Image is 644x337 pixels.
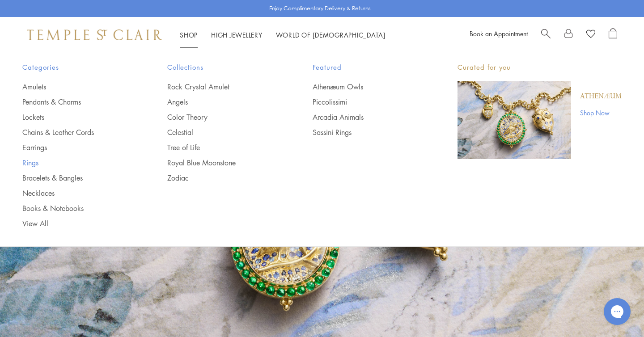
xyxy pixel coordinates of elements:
nav: Main navigation [180,29,386,41]
a: Books & Notebooks [22,203,131,213]
a: Open Shopping Bag [609,28,617,42]
a: ShopShop [180,30,198,39]
span: Categories [22,62,131,73]
p: Curated for you [458,62,622,73]
a: Zodiac [167,173,276,183]
a: Arcadia Animals [313,112,422,122]
a: Royal Blue Moonstone [167,158,276,168]
a: Athenæum Owls [313,82,422,92]
a: Bracelets & Bangles [22,173,131,183]
a: Pendants & Charms [22,97,131,107]
a: Piccolissimi [313,97,422,107]
a: Amulets [22,82,131,92]
a: Book an Appointment [470,29,528,38]
a: Search [541,28,551,42]
span: Collections [167,62,276,73]
a: Athenæum [580,92,622,101]
a: World of [DEMOGRAPHIC_DATA]World of [DEMOGRAPHIC_DATA] [276,30,386,39]
a: Lockets [22,112,131,122]
a: Shop Now [580,108,622,118]
a: Color Theory [167,112,276,122]
a: Sassini Rings [313,127,422,137]
a: Angels [167,97,276,107]
p: Enjoy Complimentary Delivery & Returns [269,4,371,13]
a: Earrings [22,143,131,152]
a: Necklaces [22,188,131,198]
a: Rock Crystal Amulet [167,82,276,92]
a: Rings [22,158,131,168]
a: High JewelleryHigh Jewellery [211,30,263,39]
iframe: Gorgias live chat messenger [599,295,635,328]
a: Chains & Leather Cords [22,127,131,137]
span: Featured [313,62,422,73]
a: View All [22,219,131,228]
img: Temple St. Clair [27,29,162,40]
a: Celestial [167,127,276,137]
a: View Wishlist [586,28,595,42]
a: Tree of Life [167,143,276,152]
